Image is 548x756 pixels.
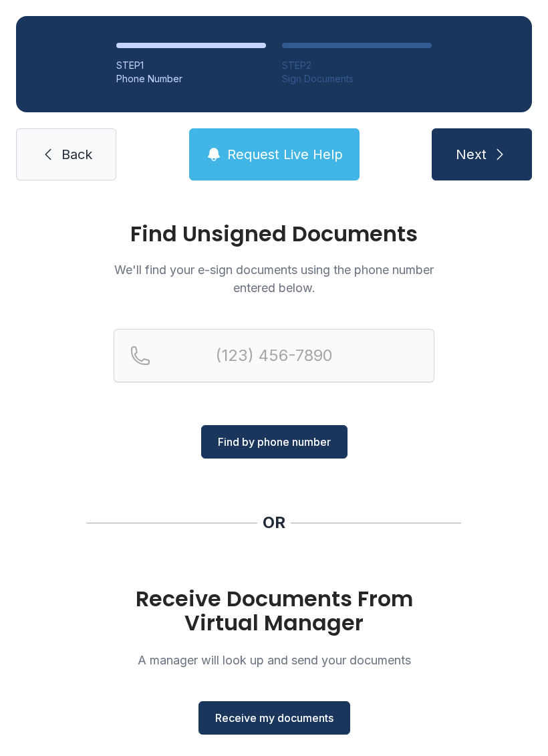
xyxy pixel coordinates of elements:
[282,59,432,72] div: STEP 2
[61,145,92,164] span: Back
[114,651,434,669] p: A manager will look up and send your documents
[116,72,266,86] div: Phone Number
[227,145,343,164] span: Request Live Help
[114,223,434,245] h1: Find Unsigned Documents
[114,587,434,635] h1: Receive Documents From Virtual Manager
[282,72,432,86] div: Sign Documents
[263,512,285,533] div: OR
[218,434,331,450] span: Find by phone number
[114,329,434,382] input: Reservation phone number
[116,59,266,72] div: STEP 1
[114,261,434,297] p: We'll find your e-sign documents using the phone number entered below.
[456,145,487,164] span: Next
[215,710,333,726] span: Receive my documents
